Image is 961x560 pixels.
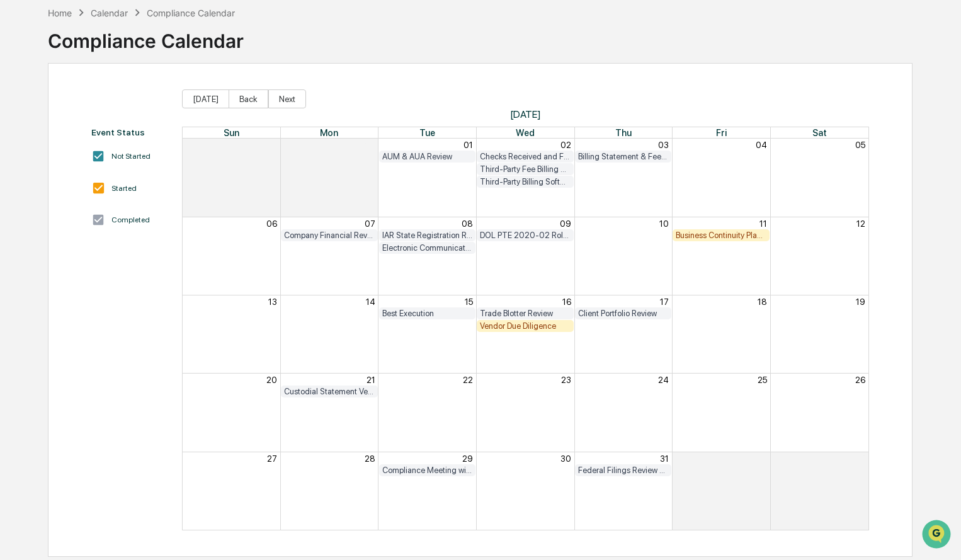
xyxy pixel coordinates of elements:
[382,243,473,253] div: Electronic Communication Review
[284,387,375,396] div: Custodial Statement Verification
[758,375,767,385] button: 25
[147,8,235,18] div: Compliance Calendar
[48,8,72,18] div: Home
[86,154,161,176] a: 🗄️Attestations
[91,8,128,18] div: Calendar
[266,375,277,385] button: 20
[855,375,865,385] button: 26
[111,152,151,161] div: Not Started
[8,154,86,176] a: 🖐️Preclearance
[560,454,571,464] button: 30
[104,159,156,171] span: Attestations
[660,454,669,464] button: 31
[560,219,571,229] button: 09
[578,152,669,161] div: Billing Statement & Fee Calculations Report Review
[561,375,571,385] button: 23
[382,466,473,475] div: Compliance Meeting with Management
[659,219,669,229] button: 10
[43,109,159,119] div: We're available if you need us!
[759,219,767,229] button: 11
[658,140,669,150] button: 03
[465,297,473,307] button: 15
[578,309,669,318] div: Client Portfolio Review
[480,152,571,161] div: Checks Received and Forwarded Log
[658,375,669,385] button: 24
[48,20,244,52] div: Compliance Calendar
[13,184,23,194] div: 🔎
[382,152,473,161] div: AUM & AUA Review
[921,518,955,552] iframe: Open customer support
[266,140,277,150] button: 29
[268,89,306,108] button: Next
[578,466,669,475] div: Federal Filings Review - 13F
[224,127,239,138] span: Sun
[615,127,632,138] span: Thu
[91,160,101,170] div: 🗄️
[462,454,473,464] button: 29
[366,297,375,307] button: 14
[382,309,473,318] div: Best Execution
[8,178,84,200] a: 🔎Data Lookup
[516,127,535,138] span: Wed
[855,140,865,150] button: 05
[365,140,375,150] button: 30
[320,127,338,138] span: Mon
[676,231,766,240] div: Business Continuity Plan Review & Test
[229,89,268,108] button: Back
[560,140,571,150] button: 02
[855,454,865,464] button: 02
[25,159,81,171] span: Preclearance
[125,214,152,223] span: Pylon
[660,297,669,307] button: 17
[463,140,473,150] button: 01
[89,213,152,223] a: Powered byPylon
[463,375,473,385] button: 22
[419,127,435,138] span: Tue
[367,375,375,385] button: 21
[480,231,571,240] div: DOL PTE 2020-02 Rollover & IRA to IRA Account Review
[856,219,865,229] button: 12
[480,309,571,318] div: Trade Blotter Review
[182,89,229,108] button: [DATE]
[758,297,767,307] button: 18
[111,215,150,224] div: Completed
[756,140,767,150] button: 04
[33,57,208,71] input: Clear
[365,219,375,229] button: 07
[25,183,79,195] span: Data Lookup
[812,127,827,138] span: Sat
[214,100,229,115] button: Start new chat
[43,96,207,109] div: Start new chat
[480,321,571,331] div: Vendor Due Diligence
[562,297,571,307] button: 16
[268,297,277,307] button: 13
[856,297,865,307] button: 19
[91,127,169,137] div: Event Status
[382,231,473,240] div: IAR State Registration Review
[480,164,571,174] div: Third-Party Fee Billing Review
[462,219,473,229] button: 08
[111,184,137,193] div: Started
[13,160,23,170] div: 🖐️
[480,177,571,186] div: Third-Party Billing Software Review
[182,108,869,120] span: [DATE]
[13,96,35,119] img: 1746055101610-c473b297-6a78-478c-a979-82029cc54cd1
[13,26,229,47] p: How can we help?
[267,454,277,464] button: 27
[716,127,727,138] span: Fri
[182,127,869,530] div: Month View
[365,454,375,464] button: 28
[758,454,767,464] button: 01
[284,231,375,240] div: Company Financial Review
[266,219,277,229] button: 06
